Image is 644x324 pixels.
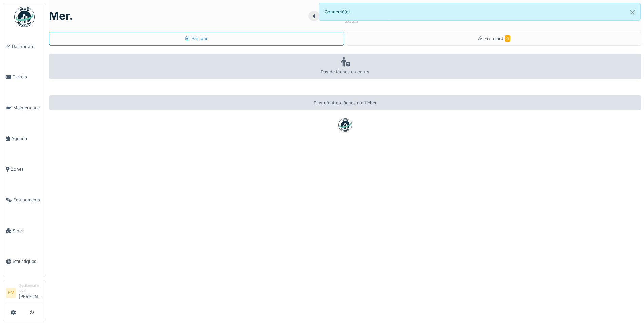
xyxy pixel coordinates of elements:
img: Badge_color-CXgf-gQk.svg [14,7,35,27]
span: Agenda [11,135,43,142]
li: FV [6,288,16,298]
div: Par jour [185,35,208,42]
div: Pas de tâches en cours [49,54,641,79]
div: Gestionnaire local [19,283,43,293]
span: Dashboard [12,43,43,50]
span: Stock [13,228,43,234]
a: Tickets [3,62,46,93]
span: Statistiques [13,258,43,265]
span: Équipements [13,197,43,203]
div: 2025 [345,17,358,25]
li: [PERSON_NAME] [19,283,43,303]
h1: mer. [49,10,73,22]
a: Statistiques [3,246,46,277]
div: Plus d'autres tâches à afficher [49,95,641,110]
span: Tickets [13,74,43,80]
div: Connecté(e). [319,3,641,21]
span: 0 [505,35,510,42]
span: En retard [484,36,510,41]
a: Dashboard [3,31,46,62]
span: Maintenance [13,105,43,111]
button: Close [625,3,640,21]
a: Stock [3,215,46,246]
img: badge-BVDL4wpA.svg [338,118,352,132]
span: Zones [11,166,43,173]
a: FV Gestionnaire local[PERSON_NAME] [6,283,43,304]
a: Équipements [3,185,46,216]
a: Agenda [3,123,46,154]
a: Maintenance [3,92,46,123]
a: Zones [3,154,46,185]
